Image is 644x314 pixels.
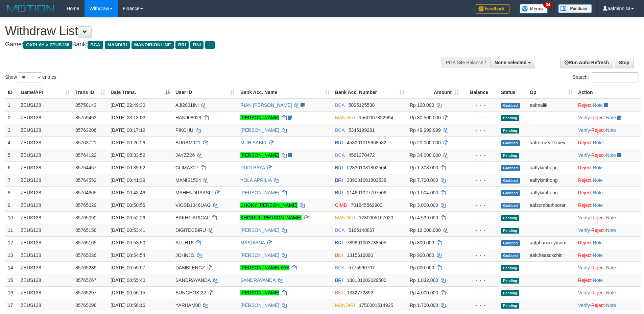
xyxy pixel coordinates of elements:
a: RIAN [PERSON_NAME] [240,102,292,108]
th: Action [575,86,641,99]
a: Note [593,252,603,258]
span: MANDIRI [335,215,355,220]
a: Reject [591,215,605,220]
div: - - - [464,277,496,284]
td: · · [575,261,641,274]
img: Button%20Memo.svg [520,4,548,14]
span: Rp 49.999.999 [410,127,441,133]
td: 13 [5,249,18,261]
a: Note [593,190,603,195]
a: Note [593,202,603,208]
h1: Withdraw List [5,24,423,38]
span: BNI [335,252,343,258]
th: Game/API: activate to sort column ascending [18,86,73,99]
select: Showentries [17,72,42,82]
span: BUNGHOKI22 [175,290,206,295]
a: Note [593,165,603,170]
span: BRI [335,177,343,183]
td: aafphansreymom [527,236,575,249]
span: [DATE] 22:49:30 [111,102,145,108]
td: · · [575,124,641,136]
span: Pending [501,278,519,284]
a: Verify [578,152,590,158]
img: Feedback.jpg [476,4,509,14]
td: 4 [5,136,18,149]
span: 85765029 [75,202,96,208]
span: Copy 1780005107020 to clipboard [359,215,393,220]
a: Reject [578,140,592,145]
div: - - - [464,264,496,271]
span: Rp 800.000 [410,240,434,245]
div: - - - [464,102,496,108]
td: · [575,249,641,261]
span: 85765165 [75,240,96,245]
span: Copy 5345199281 to clipboard [349,127,375,133]
a: [PERSON_NAME] SYA [240,265,289,270]
td: ZEUS138 [18,99,73,112]
a: Verify [578,115,590,120]
span: VIOSB1046UAG [175,202,211,208]
a: Reject [578,277,592,283]
td: ZEUS138 [18,274,73,286]
td: · · [575,149,641,161]
span: [DATE] 00:53:50 [111,240,145,245]
span: Rp 100.000 [410,102,434,108]
img: panduan.png [558,4,592,13]
span: BRI [175,41,189,49]
a: Stop [615,57,634,68]
span: 34 [543,2,552,8]
span: BCA [88,41,103,49]
td: aafmalik [527,99,575,112]
div: - - - [464,177,496,184]
span: SANDRAYANDA [175,277,211,283]
span: BCA [335,102,344,108]
div: - - - [464,302,496,309]
a: Verify [578,290,590,295]
a: Verify [578,127,590,133]
td: · [575,186,641,199]
span: [DATE] 00:54:54 [111,252,145,258]
a: Reject [578,252,592,258]
span: Grabbed [501,178,520,184]
div: - - - [464,289,496,296]
span: 85765239 [75,265,96,270]
td: 3 [5,124,18,136]
span: 85759493 [75,115,96,120]
td: 5 [5,149,18,161]
span: MAHENDRAASLI [175,190,213,195]
span: DAMBLENGZ [175,265,205,270]
td: 14 [5,261,18,274]
td: · · [575,224,641,236]
div: - - - [464,152,496,159]
a: Note [593,277,603,283]
a: Note [606,127,616,133]
td: ZEUS138 [18,174,73,186]
td: · · [575,211,641,224]
a: Verify [578,303,590,308]
a: Reject [591,127,605,133]
a: Reject [578,102,592,108]
span: Rp 1.700.000 [410,303,438,308]
a: MUH SABIR [240,140,267,145]
span: JAYZZ26 [175,152,195,158]
a: CHOKY [PERSON_NAME] [240,202,297,208]
span: Rp 30.500.000 [410,115,441,120]
td: aaflykimhong [527,186,575,199]
a: Reject [591,303,605,308]
span: BRI [335,140,343,145]
span: 85765267 [75,277,96,283]
span: Rp 20.000.000 [410,140,441,145]
div: - - - [464,114,496,121]
a: YOLA APRILIA [240,177,272,183]
a: Verify [578,265,590,270]
span: Grabbed [501,165,520,171]
span: DIGITECBIRU [175,227,206,233]
span: PIKCHU [175,127,193,133]
a: Reject [578,202,592,208]
td: · [575,199,641,211]
span: [DATE] 00:39:52 [111,165,145,170]
td: · [575,236,641,249]
span: Copy 1332772892 to clipboard [347,290,373,295]
span: Rp 7.700.000 [410,177,438,183]
td: 9 [5,199,18,211]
